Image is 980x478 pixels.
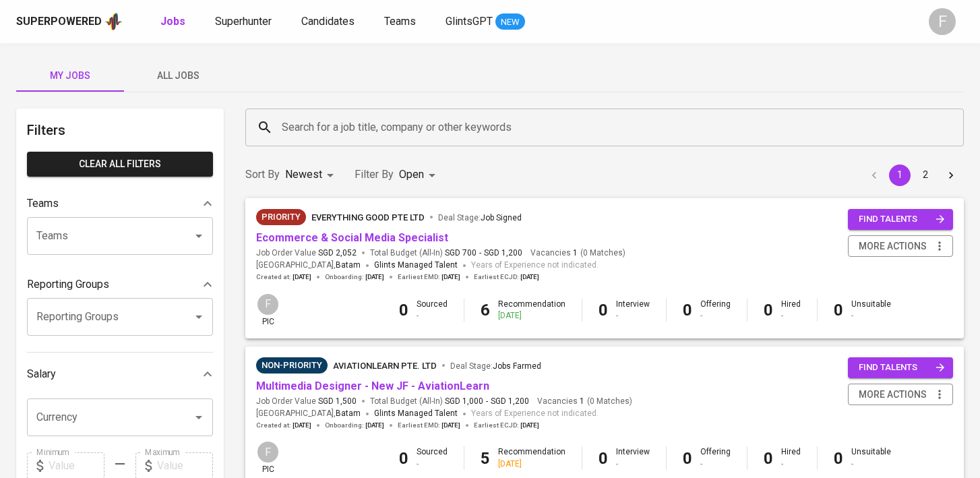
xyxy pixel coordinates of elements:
[616,310,650,322] div: -
[834,301,843,320] b: 0
[132,67,224,84] span: All Jobs
[616,446,650,469] div: Interview
[616,458,650,470] div: -
[700,446,731,469] div: Offering
[781,310,801,322] div: -
[417,299,448,322] div: Sourced
[336,259,361,272] span: Batam
[484,247,522,259] span: SGD 1,200
[398,272,460,282] span: Earliest EMD :
[365,421,384,430] span: [DATE]
[384,13,419,30] a: Teams
[399,301,408,320] b: 0
[27,152,213,177] button: Clear All filters
[474,421,539,430] span: Earliest ECJD :
[417,310,448,322] div: -
[189,307,208,326] button: Open
[859,386,927,403] span: more actions
[537,396,632,407] span: Vacancies ( 0 Matches )
[481,213,522,222] span: Job Signed
[599,449,608,468] b: 0
[781,299,801,322] div: Hired
[399,449,408,468] b: 0
[498,458,565,470] div: [DATE]
[318,396,357,407] span: SGD 1,500
[27,196,59,212] p: Teams
[301,15,355,28] span: Candidates
[700,458,731,470] div: -
[256,272,311,282] span: Created at :
[318,247,357,259] span: SGD 2,052
[27,119,213,141] h6: Filters
[104,11,123,32] img: app logo
[445,247,477,259] span: SGD 700
[848,235,953,258] button: more actions
[851,446,891,469] div: Unsuitable
[215,15,272,28] span: Superhunter
[27,271,213,298] div: Reporting Groups
[940,165,962,186] button: Go to next page
[245,167,280,183] p: Sort By
[764,449,773,468] b: 0
[256,421,311,430] span: Created at :
[256,440,280,475] div: pic
[256,396,357,407] span: Job Order Value
[530,247,625,259] span: Vacancies ( 0 Matches )
[700,310,731,322] div: -
[325,421,384,430] span: Onboarding :
[851,299,891,322] div: Unsuitable
[474,272,539,282] span: Earliest ECJD :
[859,360,945,376] span: find talents
[355,167,394,183] p: Filter By
[578,396,584,407] span: 1
[336,407,361,421] span: Batam
[446,15,493,28] span: GlintsGPT
[399,168,424,181] span: Open
[520,421,539,430] span: [DATE]
[859,212,945,227] span: find talents
[498,446,565,469] div: Recommendation
[27,366,56,382] p: Salary
[441,272,460,282] span: [DATE]
[417,446,448,469] div: Sourced
[781,458,801,470] div: -
[27,276,109,293] p: Reporting Groups
[929,8,956,35] div: F
[616,299,650,322] div: Interview
[683,301,692,320] b: 0
[256,259,361,272] span: [GEOGRAPHIC_DATA] ,
[683,449,692,468] b: 0
[398,421,460,430] span: Earliest EMD :
[599,301,608,320] b: 0
[325,272,384,282] span: Onboarding :
[446,13,525,30] a: GlintsGPT NEW
[859,238,927,255] span: more actions
[311,212,425,222] span: Everything good Pte Ltd
[417,458,448,470] div: -
[498,310,565,322] div: [DATE]
[365,272,384,282] span: [DATE]
[370,247,522,259] span: Total Budget (All-In)
[520,272,539,282] span: [DATE]
[189,227,208,245] button: Open
[16,11,123,32] a: Superpoweredapp logo
[781,446,801,469] div: Hired
[495,16,525,29] span: NEW
[256,293,280,328] div: pic
[374,409,458,418] span: Glints Managed Talent
[889,165,911,186] button: page 1
[256,407,361,421] span: [GEOGRAPHIC_DATA] ,
[293,421,311,430] span: [DATE]
[848,384,953,406] button: more actions
[848,209,953,230] button: find talents
[834,449,843,468] b: 0
[764,301,773,320] b: 0
[438,213,522,222] span: Deal Stage :
[256,440,280,464] div: F
[915,165,936,186] button: Go to page 2
[851,458,891,470] div: -
[16,14,102,30] div: Superpowered
[481,449,490,468] b: 5
[491,396,529,407] span: SGD 1,200
[441,421,460,430] span: [DATE]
